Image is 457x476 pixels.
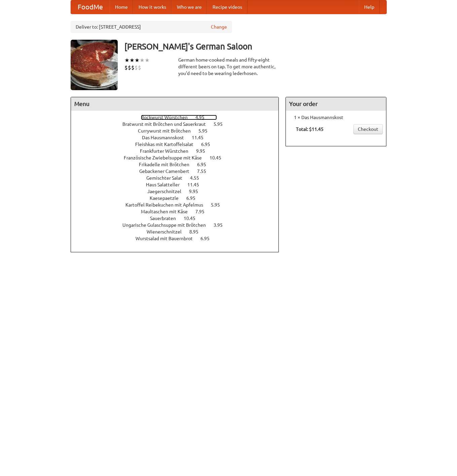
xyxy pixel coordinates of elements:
[136,236,199,241] span: Wurstsalad mit Bauernbrot
[146,182,186,187] span: Haus Salatteller
[192,135,210,140] span: 11.45
[141,115,217,120] a: Bockwurst Würstchen 4.95
[200,236,216,241] span: 6.95
[198,128,214,134] span: 5.95
[125,202,232,208] a: Kartoffel Reibekuchen mit Apfelmus 5.95
[286,97,386,111] h4: Your order
[150,216,183,221] span: Sauerbraten
[139,169,196,174] span: Gebackener Camenbert
[71,21,232,33] div: Deliver to: [STREET_ADDRESS]
[135,64,138,71] li: $
[289,114,383,121] li: 1 × Das Hausmannskost
[186,195,202,201] span: 6.95
[187,182,206,187] span: 11.45
[140,148,218,154] a: Frankfurter Würstchen 9.95
[147,189,188,194] span: Jaegerschnitzel
[147,189,211,194] a: Jaegerschnitzel 9.95
[296,126,323,132] b: Total: $11.45
[135,142,200,147] span: Fleishkas mit Kartoffelsalat
[146,175,189,181] span: Gemischter Salat
[189,229,205,234] span: 8.95
[211,202,227,208] span: 5.95
[131,64,135,71] li: $
[136,236,222,241] a: Wurstsalad mit Bauernbrot 6.95
[150,216,208,221] a: Sauerbraten 10.45
[150,195,185,201] span: Kaesepaetzle
[190,175,206,181] span: 4.55
[211,24,227,30] a: Change
[71,97,279,111] h4: Menu
[129,57,135,64] li: ★
[138,128,197,134] span: Currywurst mit Brötchen
[146,175,212,181] a: Gemischter Salat 4.55
[189,189,205,194] span: 9.95
[359,0,380,14] a: Help
[138,64,141,71] li: $
[139,169,219,174] a: Gebackener Camenbert 7.55
[141,209,194,214] span: Maultaschen mit Käse
[71,40,118,90] img: angular.jpg
[135,57,140,64] li: ★
[124,57,129,64] li: ★
[146,182,212,187] a: Haus Salatteller 11.45
[150,195,208,201] a: Kaesepaetzle 6.95
[195,115,211,120] span: 4.95
[125,202,210,208] span: Kartoffel Reibekuchen mit Apfelmus
[142,135,216,140] a: Das Hausmannskost 11.45
[140,148,195,154] span: Frankfurter Würstchen
[140,57,145,64] li: ★
[124,64,128,71] li: $
[135,142,223,147] a: Fleishkas mit Kartoffelsalat 6.95
[133,0,172,14] a: How it works
[141,115,194,120] span: Bockwurst Würstchen
[195,209,211,214] span: 7.95
[145,57,150,64] li: ★
[122,121,235,127] a: Bratwurst mit Brötchen und Sauerkraut 5.95
[147,229,188,234] span: Wienerschnitzel
[139,162,219,167] a: Frikadelle mit Brötchen 6.95
[172,0,207,14] a: Who we are
[210,155,228,160] span: 10.45
[184,216,202,221] span: 10.45
[196,148,212,154] span: 9.95
[124,40,387,53] h3: [PERSON_NAME]'s German Saloon
[71,0,110,14] a: FoodMe
[178,57,279,77] div: German home-cooked meals and fifty-eight different beers on tap. To get more authentic, you'd nee...
[124,155,234,160] a: Französische Zwiebelsuppe mit Käse 10.45
[214,222,229,228] span: 3.95
[141,209,217,214] a: Maultaschen mit Käse 7.95
[110,0,133,14] a: Home
[142,135,191,140] span: Das Hausmannskost
[201,142,217,147] span: 6.95
[122,121,213,127] span: Bratwurst mit Brötchen und Sauerkraut
[197,162,213,167] span: 6.95
[138,128,220,134] a: Currywurst mit Brötchen 5.95
[353,124,383,134] a: Checkout
[214,121,229,127] span: 5.95
[147,229,211,234] a: Wienerschnitzel 8.95
[128,64,131,71] li: $
[122,222,235,228] a: Ungarische Gulaschsuppe mit Brötchen 3.95
[197,169,213,174] span: 7.55
[124,155,208,160] span: Französische Zwiebelsuppe mit Käse
[207,0,247,14] a: Recipe videos
[122,222,213,228] span: Ungarische Gulaschsuppe mit Brötchen
[139,162,196,167] span: Frikadelle mit Brötchen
